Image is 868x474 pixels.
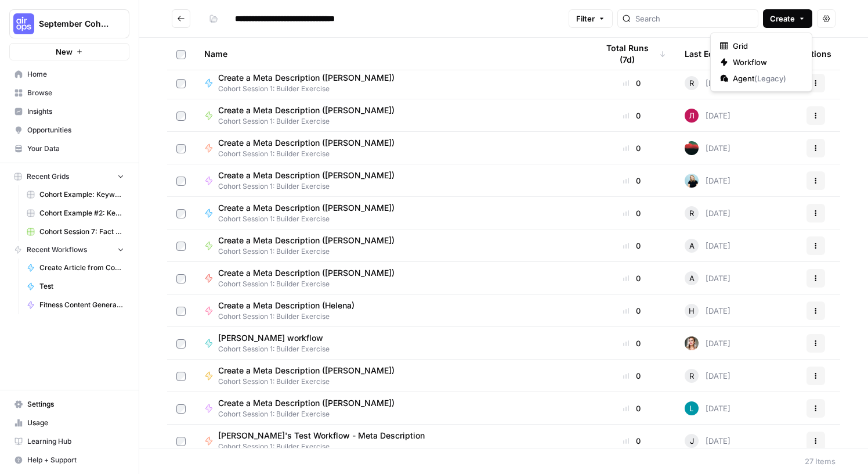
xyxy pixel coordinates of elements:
[218,72,395,84] span: Create a Meta Description ([PERSON_NAME])
[27,171,69,182] span: Recent Grids
[685,174,730,188] div: [DATE]
[27,436,124,447] span: Learning Hub
[204,202,579,224] a: Create a Meta Description ([PERSON_NAME])Cohort Session 1: Builder Exercise
[598,337,666,349] div: 0
[685,109,730,123] div: [DATE]
[39,300,124,310] span: Fitness Content Generator ([PERSON_NAME])
[39,281,124,292] span: Test
[21,258,129,277] a: Create Article from Content Brief FORK ([PERSON_NAME])
[733,56,798,68] span: Workflow
[685,401,730,415] div: [DATE]
[218,409,404,419] span: Cohort Session 1: Builder Exercise
[218,149,404,159] span: Cohort Session 1: Builder Exercise
[685,174,699,188] img: ih2l96ocia25yoe435di93kdhheq
[763,9,812,28] button: Create
[39,208,124,218] span: Cohort Example #2: Keyword -> Outline -> Article (Hibaaq A)
[685,206,730,220] div: [DATE]
[770,13,795,24] span: Create
[598,305,666,317] div: 0
[56,46,73,58] span: New
[218,214,404,224] span: Cohort Session 1: Builder Exercise
[9,65,129,84] a: Home
[204,397,579,419] a: Create a Meta Description ([PERSON_NAME])Cohort Session 1: Builder Exercise
[685,369,730,383] div: [DATE]
[598,38,666,70] div: Total Runs (7d)
[576,13,595,24] span: Filter
[204,137,579,159] a: Create a Meta Description ([PERSON_NAME])Cohort Session 1: Builder Exercise
[689,77,694,89] span: R
[204,235,579,257] a: Create a Meta Description ([PERSON_NAME])Cohort Session 1: Builder Exercise
[27,69,124,80] span: Home
[218,397,395,409] span: Create a Meta Description ([PERSON_NAME])
[218,246,404,257] span: Cohort Session 1: Builder Exercise
[218,137,395,149] span: Create a Meta Description ([PERSON_NAME])
[9,432,129,451] a: Learning Hub
[218,344,332,354] span: Cohort Session 1: Builder Exercise
[685,239,730,253] div: [DATE]
[27,455,124,465] span: Help + Support
[690,435,694,447] span: J
[801,38,831,70] div: Actions
[685,336,699,350] img: u12faqvyo1gecp3wwan3wwehqyel
[21,185,129,204] a: Cohort Example: Keyword -> Outline -> Article
[218,84,404,94] span: Cohort Session 1: Builder Exercise
[9,121,129,139] a: Opportunities
[218,170,395,181] span: Create a Meta Description ([PERSON_NAME])
[218,202,395,214] span: Create a Meta Description ([PERSON_NAME])
[598,142,666,154] div: 0
[598,240,666,252] div: 0
[204,267,579,289] a: Create a Meta Description ([PERSON_NAME])Cohort Session 1: Builder Exercise
[9,43,129,60] button: New
[21,277,129,296] a: Test
[27,399,124,410] span: Settings
[218,300,355,311] span: Create a Meta Description (Helena)
[218,376,404,387] span: Cohort Session 1: Builder Exercise
[689,207,694,219] span: R
[685,271,730,285] div: [DATE]
[635,13,753,24] input: Search
[13,13,34,34] img: September Cohort Logo
[9,395,129,414] a: Settings
[218,267,395,279] span: Create a Meta Description ([PERSON_NAME])
[218,441,434,452] span: Cohort Session 1: Builder Exercise
[39,227,124,237] span: Cohort Session 7: Fact Checking and QA
[754,74,786,83] span: ( Legacy )
[9,9,129,38] button: Workspace: September Cohort
[733,73,798,84] span: Agent
[21,296,129,314] a: Fitness Content Generator ([PERSON_NAME])
[689,272,695,284] span: A
[689,305,695,317] span: H
[9,102,129,121] a: Insights
[598,403,666,414] div: 0
[27,245,87,255] span: Recent Workflows
[710,33,812,92] div: Create
[685,336,730,350] div: [DATE]
[218,332,323,344] span: [PERSON_NAME] workflow
[9,414,129,432] a: Usage
[569,9,613,28] button: Filter
[598,207,666,219] div: 0
[598,435,666,447] div: 0
[685,38,729,70] div: Last Edited
[9,451,129,469] button: Help + Support
[598,272,666,284] div: 0
[598,110,666,121] div: 0
[685,109,699,123] img: o40g34h41o3ydjkzar3qf09tazp8
[685,434,730,448] div: [DATE]
[598,370,666,382] div: 0
[685,76,730,90] div: [DATE]
[685,401,699,415] img: k0a6gqpjs5gv5ayba30r5s721kqg
[218,279,404,289] span: Cohort Session 1: Builder Exercise
[689,240,695,252] span: A
[218,365,395,376] span: Create a Meta Description ([PERSON_NAME])
[204,38,579,70] div: Name
[21,222,129,241] a: Cohort Session 7: Fact Checking and QA
[218,116,404,127] span: Cohort Session 1: Builder Exercise
[9,139,129,158] a: Your Data
[21,204,129,222] a: Cohort Example #2: Keyword -> Outline -> Article (Hibaaq A)
[27,418,124,428] span: Usage
[39,263,124,273] span: Create Article from Content Brief FORK ([PERSON_NAME])
[204,105,579,127] a: Create a Meta Description ([PERSON_NAME])Cohort Session 1: Builder Exercise
[204,332,579,354] a: [PERSON_NAME] workflowCohort Session 1: Builder Exercise
[204,300,579,322] a: Create a Meta Description (Helena)Cohort Session 1: Builder Exercise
